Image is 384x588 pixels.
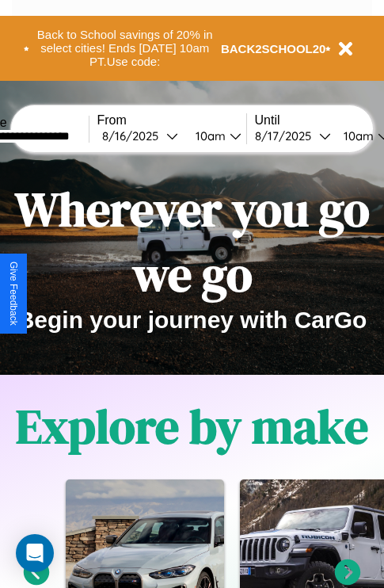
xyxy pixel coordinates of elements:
button: 10am [183,128,246,144]
div: 10am [336,128,378,143]
div: 10am [188,128,230,143]
div: Open Intercom Messenger [16,534,54,572]
b: BACK2SCHOOL20 [221,42,326,55]
label: From [97,113,246,128]
div: Give Feedback [8,262,19,326]
div: 8 / 17 / 2025 [255,128,319,143]
button: 8/16/2025 [97,128,183,144]
button: Back to School savings of 20% in select cities! Ends [DATE] 10am PT.Use code: [29,24,221,73]
h1: Explore by make [16,394,368,459]
div: 8 / 16 / 2025 [102,128,166,143]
